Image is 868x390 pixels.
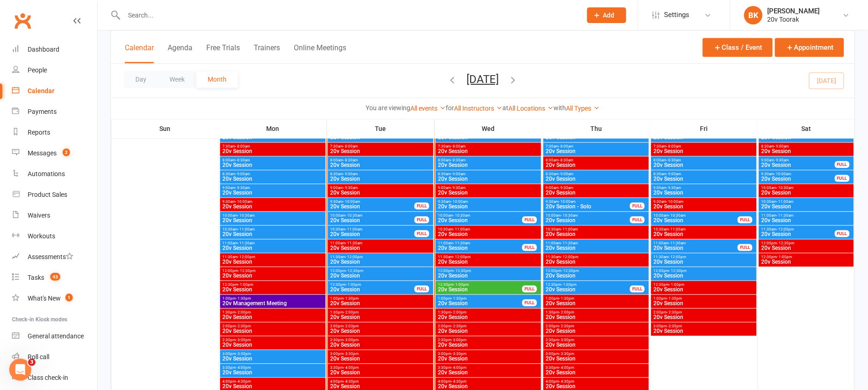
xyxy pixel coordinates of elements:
div: FULL [522,244,537,251]
div: Reports [28,129,50,136]
span: 20v Session [653,245,738,251]
span: 9:00am [437,186,539,190]
span: 20v Session [437,204,539,209]
span: - 9:30am [774,158,789,162]
span: 20v Session [222,176,324,182]
span: 12:00pm [761,241,852,245]
span: 20v Session [545,301,647,306]
span: 20v Session [653,176,755,182]
span: 20v Session [545,176,647,182]
span: - 12:30pm [238,269,256,273]
span: - 9:00am [774,144,789,148]
span: 20v Session [330,162,431,168]
span: 20v Session [653,162,755,168]
strong: with [554,104,566,112]
div: FULL [835,175,850,182]
div: FULL [414,230,429,237]
button: Trainers [254,43,280,63]
span: 12:00pm [653,269,755,273]
span: - 8:00am [343,144,358,148]
span: - 9:00am [343,172,358,176]
span: 20v Session [761,148,852,154]
span: 20v Session [222,259,324,265]
span: 20v Session [330,273,431,278]
span: 20v Session [761,162,835,168]
span: 20v Session [761,259,852,265]
span: 10:30am [330,227,415,231]
a: Assessments [12,247,97,267]
span: 7:30am [653,144,755,148]
span: - 10:00am [666,200,683,204]
span: 1:30pm [222,310,324,314]
span: - 8:30am [343,158,358,162]
span: 20v Session [437,162,539,168]
a: Workouts [12,226,97,247]
span: 11:30am [545,255,647,259]
span: 12:00pm [437,269,539,273]
span: 20v Session [437,148,539,154]
span: - 1:30pm [451,296,466,301]
span: - 10:00am [451,200,468,204]
button: Online Meetings [294,43,346,63]
th: Fri [650,119,758,138]
span: 20v Session [222,245,324,251]
span: 12:30pm [437,283,523,287]
span: - 1:30pm [236,296,251,301]
span: - 10:00am [559,200,576,204]
span: - 11:30am [453,241,470,245]
span: 9:00am [653,186,755,190]
span: 20v Session - Solo [545,204,630,209]
span: 20v Session [330,259,431,265]
span: 2 [63,148,70,156]
th: Wed [435,119,542,138]
div: Class check-in [28,374,68,381]
span: - 11:30am [345,241,362,245]
span: - 1:30pm [344,296,359,301]
div: [PERSON_NAME] [767,7,820,15]
a: Clubworx [11,9,34,32]
span: 20v Session [222,287,324,292]
a: What's New1 [12,288,97,309]
span: 1 [65,294,73,301]
span: 10:30am [653,227,755,231]
span: 7:30am [545,144,647,148]
span: 9:00am [761,158,835,162]
span: - 8:00am [451,144,466,148]
th: Mon [219,119,327,138]
span: - 1:00pm [669,283,684,287]
span: 11:00am [761,213,852,218]
button: Appointment [775,38,844,57]
span: 20v Session [653,148,755,154]
span: 10:30am [761,200,852,204]
span: 20v Session [437,273,539,278]
span: 20v Session [653,301,755,306]
a: Reports [12,122,97,143]
a: Automations [12,164,97,184]
span: 8:30am [653,172,755,176]
div: FULL [630,202,645,209]
a: Class kiosk mode [12,367,97,388]
th: Thu [542,119,650,138]
span: - 2:00pm [236,310,251,314]
div: Product Sales [28,191,67,198]
span: 10:30am [437,227,539,231]
span: 20v Session [330,148,431,154]
span: 12:30pm [545,283,630,287]
span: 20v Session [437,245,523,251]
span: Add [603,12,615,19]
span: 8:00am [222,158,324,162]
span: 20v Session [437,176,539,182]
span: 20v Session [653,259,755,265]
span: - 10:30am [561,213,578,218]
span: 11:30am [437,255,539,259]
span: - 11:00am [776,200,793,204]
span: - 1:00pm [454,283,469,287]
span: 8:00am [330,158,431,162]
a: General attendance kiosk mode [12,326,97,347]
span: - 1:00pm [238,283,253,287]
span: - 8:30am [666,158,681,162]
span: Settings [664,5,689,25]
span: 11:00am [437,241,523,245]
div: Waivers [28,212,50,219]
span: 9:30am [222,200,324,204]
